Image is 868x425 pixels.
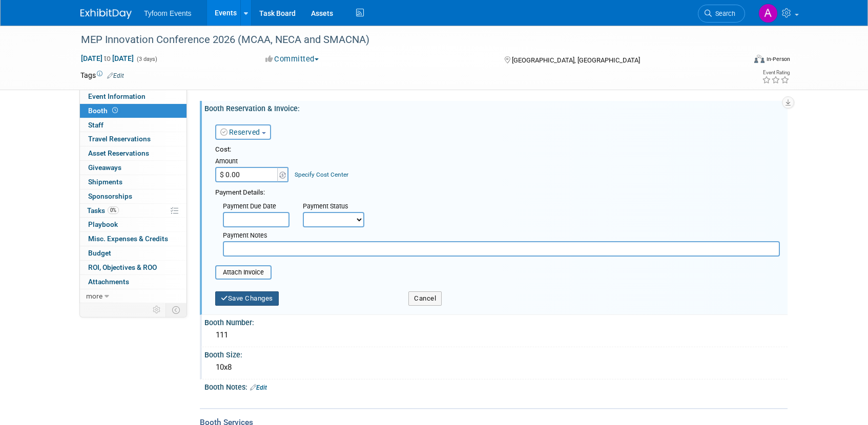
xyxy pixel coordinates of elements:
[86,292,102,300] span: more
[754,55,764,63] img: Format-Inperson.png
[107,72,124,79] a: Edit
[212,359,780,375] div: 10x8
[88,235,168,243] span: Misc. Expenses & Credits
[204,379,788,393] div: Booth Notes:
[110,107,120,114] span: Booth not reserved yet
[758,4,778,23] img: Angie Nichols
[88,107,120,115] span: Booth
[80,261,187,274] a: ROI, Objectives & ROO
[77,31,730,49] div: MEP Innovation Conference 2026 (MCAA, NECA and SMACNA)
[80,218,187,231] a: Playbook
[80,118,187,132] a: Staff
[108,206,119,214] span: 0%
[88,149,149,157] span: Asset Reservations
[88,249,111,257] span: Budget
[80,90,187,103] a: Event Information
[212,327,780,343] div: 111
[80,175,187,189] a: Shipments
[223,231,780,241] div: Payment Notes
[712,10,735,17] span: Search
[220,128,260,136] a: Reserved
[88,220,118,228] span: Playbook
[80,289,187,303] a: more
[80,189,187,203] a: Sponsorships
[80,246,187,260] a: Budget
[80,132,187,146] a: Travel Reservations
[215,145,780,155] div: Cost:
[512,56,640,64] span: [GEOGRAPHIC_DATA], [GEOGRAPHIC_DATA]
[87,206,119,215] span: Tasks
[80,54,134,63] span: [DATE] [DATE]
[215,185,780,198] div: Payment Details:
[80,70,124,80] td: Tags
[80,232,187,246] a: Misc. Expenses & Credits
[698,5,745,23] a: Search
[204,347,788,360] div: Booth Size:
[766,55,790,63] div: In-Person
[408,291,442,306] button: Cancel
[215,291,279,306] button: Save Changes
[223,202,287,212] div: Payment Due Date
[88,263,157,271] span: ROI, Objectives & ROO
[204,315,788,328] div: Booth Number:
[88,135,151,143] span: Travel Reservations
[215,124,271,140] button: Reserved
[80,275,187,289] a: Attachments
[88,121,104,129] span: Staff
[80,161,187,175] a: Giveaways
[80,146,187,160] a: Asset Reservations
[250,384,267,391] a: Edit
[80,204,187,218] a: Tasks0%
[215,157,290,167] div: Amount
[166,303,187,316] td: Toggle Event Tabs
[102,54,112,62] span: to
[80,9,132,19] img: ExhibitDay
[144,9,192,17] span: Tyfoom Events
[88,163,121,172] span: Giveaways
[295,171,348,178] a: Specify Cost Center
[204,101,788,114] div: Booth Reservation & Invoice:
[88,192,132,200] span: Sponsorships
[762,70,790,75] div: Event Rating
[136,56,157,62] span: (3 days)
[80,104,187,118] a: Booth
[303,202,371,212] div: Payment Status
[685,53,790,69] div: Event Format
[88,178,122,186] span: Shipments
[88,278,129,286] span: Attachments
[88,92,146,100] span: Event Information
[262,54,323,65] button: Committed
[148,303,166,316] td: Personalize Event Tab Strip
